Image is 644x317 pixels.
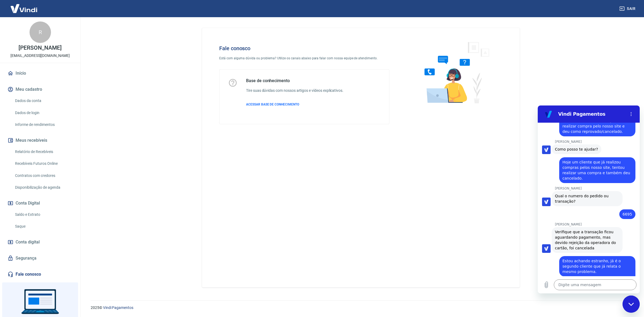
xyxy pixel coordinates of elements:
[13,146,74,157] a: Relatório de Recebíveis
[13,107,74,118] a: Dados de login
[6,83,74,95] button: Meu cadastro
[623,296,640,313] iframe: Botão para abrir a janela de mensagens, conversa em andamento
[10,53,70,59] p: [EMAIL_ADDRESS][DOMAIN_NAME]
[13,221,74,232] a: Saque
[13,95,74,106] a: Dados da conta
[246,78,343,83] h5: Base de conhecimento
[246,103,299,106] span: ACESSAR BASE DE CONHECIMENTO
[414,37,495,108] img: Fale conosco
[219,45,389,52] h4: Fale conosco
[6,134,74,146] button: Meus recebíveis
[6,252,74,264] a: Segurança
[91,305,631,311] p: 2025 ©
[6,67,74,79] a: Início
[6,0,41,17] img: Vindi
[13,158,74,169] a: Recebíveis Futuros Online
[6,197,74,209] button: Conta Digital
[246,102,343,107] a: ACESSAR BASE DE CONHECIMENTO
[16,238,40,246] span: Conta digital
[30,21,51,43] div: R
[618,4,638,14] button: Sair
[6,236,74,248] a: Conta digital
[13,182,74,193] a: Disponibilização de agenda
[219,56,389,61] p: Está com alguma dúvida ou problema? Utilize os canais abaixo para falar com nossa equipe de atend...
[19,45,61,51] p: [PERSON_NAME]
[538,105,640,293] iframe: Janela de mensagens
[13,119,74,130] a: Informe de rendimentos
[6,268,74,280] a: Fale conosco
[13,209,74,220] a: Saldo e Extrato
[246,88,343,93] h6: Tire suas dúvidas com nossos artigos e vídeos explicativos.
[103,305,133,310] a: Vindi Pagamentos
[13,170,74,181] a: Contratos com credores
